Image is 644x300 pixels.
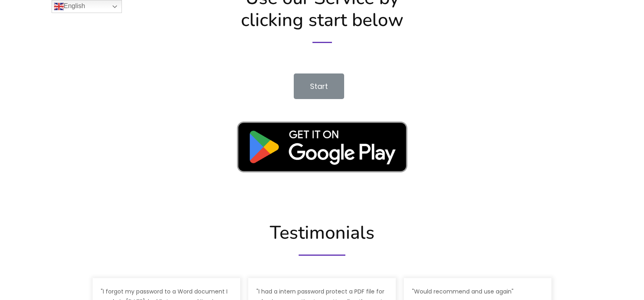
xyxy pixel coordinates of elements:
span: Start [310,81,328,91]
p: "Would recommend and use again" [412,287,543,297]
img: en_badge_web_generic [225,109,420,185]
h2: Testimonials [89,222,556,244]
img: en [54,2,64,11]
a: Start [294,73,344,99]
